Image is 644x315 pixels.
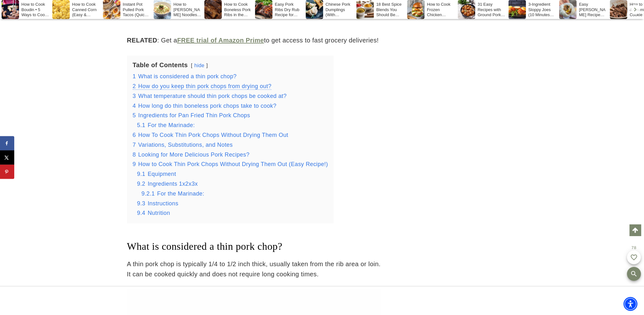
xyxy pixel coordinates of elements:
[133,132,288,138] a: 6 How To Cook Thin Pork Chops Without Drying Them Out
[133,103,136,109] span: 4
[137,181,145,187] span: 9.2
[127,37,157,44] strong: RELATED
[133,73,237,80] a: 1 What is considered a thin pork chop?
[137,122,195,128] a: 5.1 For the Marinade:
[138,103,276,109] span: How long do thin boneless pork chops take to cook?
[133,132,136,138] span: 6
[133,142,233,148] a: 7 Variations, Substitutions, and Notes
[133,161,136,167] span: 9
[137,200,145,207] span: 9.3
[137,210,145,216] span: 9.4
[133,73,136,80] span: 1
[137,122,145,128] span: 5.1
[148,171,176,177] span: Equipment
[138,161,328,167] span: How to Cook Thin Pork Chops Without Drying Them Out (Easy Recipe!)
[148,200,178,207] span: Instructions
[133,161,328,167] a: 9 How to Cook Thin Pork Chops Without Drying Them Out (Easy Recipe!)
[137,200,178,207] a: 9.3 Instructions
[133,83,271,90] a: 2 How do you keep thin pork chops from drying out?
[133,112,250,119] a: 5 Ingredients for Pan Fried Thin Pork Chops
[137,181,198,187] a: 9.2 Ingredients 1x2x3x
[138,132,288,138] span: How To Cook Thin Pork Chops Without Drying Them Out
[137,171,176,177] a: 9.1 Equipment
[138,112,250,119] span: Ingredients for Pan Fried Thin Pork Chops
[413,32,508,222] iframe: Advertisement
[133,112,136,119] span: 5
[133,93,136,99] span: 3
[194,63,204,68] a: hide
[138,73,237,80] span: What is considered a thin pork chop?
[148,181,198,187] span: Ingredients 1x2x3x
[133,151,136,158] span: 8
[142,190,155,197] span: 9.2.1
[127,35,381,45] p: : Get a to get access to fast grocery deliveries!
[148,210,170,216] span: Nutrition
[133,151,250,158] a: 8 Looking for More Delicious Pork Recipes?
[157,190,204,197] span: For the Marinade:
[133,142,136,148] span: 7
[623,297,637,311] div: Accessibility Menu
[133,93,287,99] a: 3 What temperature should thin pork chops be cooked at?
[127,241,283,252] span: What is considered a thin pork chop?
[207,286,437,315] iframe: Advertisement
[148,122,195,128] span: For the Marinade:
[133,83,136,89] span: 2
[142,190,204,197] a: 9.2.1 For the Marinade:
[138,83,271,89] span: How do you keep thin pork chops from drying out?
[138,142,233,148] span: Variations, Substitutions, and Notes
[137,171,145,177] span: 9.1
[177,37,264,44] a: FREE trial of Amazon Prime
[133,103,277,109] a: 4 How long do thin boneless pork chops take to cook?
[629,224,641,236] a: Scroll to top
[133,61,188,68] b: Table of Contents
[138,151,249,158] span: Looking for More Delicious Pork Recipes?
[127,259,381,279] p: A thin pork chop is typically 1/4 to 1/2 inch thick, usually taken from the rib area or loin. It ...
[138,93,286,99] span: What temperature should thin pork chops be cooked at?
[137,210,170,216] a: 9.4 Nutrition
